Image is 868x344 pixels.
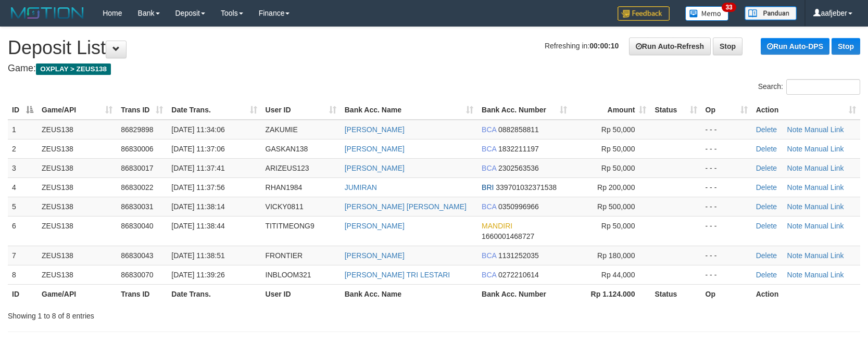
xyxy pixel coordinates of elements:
a: Run Auto-DPS [761,38,829,55]
th: Action: activate to sort column ascending [752,100,860,120]
a: Manual Link [804,251,844,260]
span: [DATE] 11:37:56 [171,183,224,192]
td: ZEUS138 [37,246,117,265]
a: Manual Link [804,145,844,153]
span: BCA [482,251,496,260]
span: Rp 50,000 [601,125,635,134]
td: ZEUS138 [37,177,117,197]
span: [DATE] 11:39:26 [171,271,224,279]
th: Bank Acc. Name [341,284,477,303]
td: - - - [701,265,752,284]
td: - - - [701,177,752,197]
a: Manual Link [804,125,844,134]
td: - - - [701,120,752,139]
span: TITITMEONG9 [266,222,315,230]
th: Game/API: activate to sort column ascending [37,100,117,120]
th: Bank Acc. Number: activate to sort column ascending [477,100,571,120]
span: BCA [482,164,496,172]
a: [PERSON_NAME] [345,125,405,134]
span: VICKY0811 [266,202,304,211]
td: 8 [8,265,37,284]
span: Copy 1660001468727 to clipboard [482,232,534,240]
span: GASKAN138 [266,145,308,153]
a: Note [787,271,803,279]
span: Copy 339701032371538 to clipboard [496,183,557,192]
a: Note [787,145,803,153]
span: Rp 500,000 [597,202,635,211]
span: Refreshing in: [545,42,619,50]
td: 5 [8,197,37,216]
span: Rp 200,000 [597,183,635,192]
a: Delete [756,251,777,260]
span: MANDIRI [482,222,512,230]
h4: Game: [8,63,860,74]
a: [PERSON_NAME] [345,251,405,260]
span: Rp 180,000 [597,251,635,260]
th: Status: activate to sort column ascending [650,100,701,120]
span: ARIZEUS123 [266,164,309,172]
a: Delete [756,164,777,172]
td: - - - [701,139,752,158]
span: BCA [482,202,496,211]
a: Delete [756,145,777,153]
span: 86830040 [121,222,153,230]
td: - - - [701,197,752,216]
div: Showing 1 to 8 of 8 entries [8,307,354,321]
a: Note [787,183,803,192]
td: ZEUS138 [37,197,117,216]
a: [PERSON_NAME] TRI LESTARI [345,271,450,279]
th: Amount: activate to sort column ascending [571,100,650,120]
a: [PERSON_NAME] [345,164,405,172]
h1: Deposit List [8,37,860,58]
a: Delete [756,271,777,279]
td: 2 [8,139,37,158]
span: Rp 50,000 [601,222,635,230]
span: Rp 44,000 [601,271,635,279]
th: Game/API [37,284,117,303]
span: ZAKUMIE [266,125,298,134]
span: 33 [722,3,736,12]
a: [PERSON_NAME] [345,222,405,230]
th: Op: activate to sort column ascending [701,100,752,120]
td: ZEUS138 [37,216,117,246]
a: Manual Link [804,222,844,230]
th: Date Trans. [167,284,261,303]
th: Trans ID [117,284,167,303]
a: Delete [756,125,777,134]
th: User ID: activate to sort column ascending [261,100,341,120]
span: [DATE] 11:38:51 [171,251,224,260]
a: Note [787,202,803,211]
td: - - - [701,246,752,265]
td: ZEUS138 [37,120,117,139]
a: JUMIRAN [345,183,377,192]
span: FRONTIER [266,251,303,260]
input: Search: [786,79,860,95]
span: [DATE] 11:38:14 [171,202,224,211]
span: Copy 0882858811 to clipboard [498,125,539,134]
td: - - - [701,216,752,246]
td: - - - [701,158,752,177]
span: Rp 50,000 [601,145,635,153]
th: User ID [261,284,341,303]
td: 3 [8,158,37,177]
span: Rp 50,000 [601,164,635,172]
img: MOTION_logo.png [8,5,87,21]
th: Rp 1.124.000 [571,284,650,303]
a: [PERSON_NAME] [345,145,405,153]
label: Search: [758,79,860,95]
span: Copy 0350996966 to clipboard [498,202,539,211]
th: Bank Acc. Name: activate to sort column ascending [341,100,477,120]
span: INBLOOM321 [266,271,311,279]
strong: 00:00:10 [589,42,619,50]
a: Delete [756,183,777,192]
th: Date Trans.: activate to sort column ascending [167,100,261,120]
span: [DATE] 11:38:44 [171,222,224,230]
span: 86830070 [121,271,153,279]
a: Stop [832,38,860,55]
img: panduan.png [745,6,797,20]
span: BCA [482,145,496,153]
span: BRI [482,183,494,192]
span: Copy 1131252035 to clipboard [498,251,539,260]
span: 86830043 [121,251,153,260]
span: OXPLAY > ZEUS138 [36,63,111,75]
